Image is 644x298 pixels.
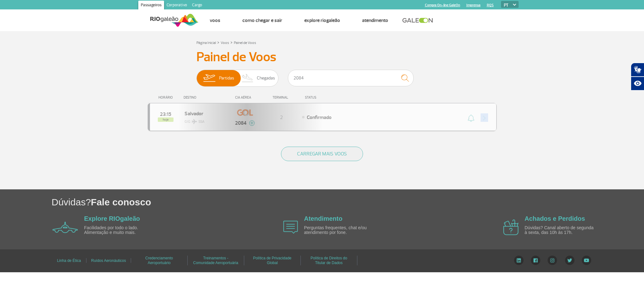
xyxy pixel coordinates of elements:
[91,256,126,265] a: Ruídos Aeronáuticos
[242,17,282,24] a: Como chegar e sair
[304,215,342,222] a: Atendimento
[281,147,363,161] button: CARREGAR MAIS VOOS
[283,221,298,234] img: airplane icon
[362,17,388,24] a: Atendimento
[582,256,591,265] img: YouTube
[229,95,261,100] div: CIA AÉREA
[257,70,275,86] span: Chegadas
[52,196,644,209] h1: Dúvidas?
[631,77,644,90] button: Abrir recursos assistivos.
[84,215,140,222] a: Explore RIOgaleão
[565,256,575,265] img: Twitter
[503,219,519,235] img: airplane icon
[531,256,540,265] img: Facebook
[525,215,585,222] a: Achados e Perdidos
[199,70,219,86] img: slider-embarque
[631,63,644,90] div: Plugin de acessibilidade da Hand Talk.
[253,254,291,267] a: Política de Privacidade Global
[261,95,302,100] div: TERMINAL
[150,95,184,100] div: HORÁRIO
[425,3,460,7] a: Compra On-line GaleOn
[164,1,190,11] a: Corporativo
[514,256,524,265] img: LinkedIn
[52,222,78,233] img: airplane icon
[184,95,229,100] div: DESTINO
[193,254,238,267] a: Treinamentos - Comunidade Aeroportuária
[304,225,376,235] p: Perguntas frequentes, chat e/ou atendimento por fone.
[219,70,234,86] span: Partidas
[466,3,481,7] a: Imprensa
[196,49,448,65] h3: Painel de Voos
[525,225,597,235] p: Dúvidas? Canal aberto de segunda à sexta, das 10h às 17h.
[548,256,557,265] img: Instagram
[288,70,414,86] input: Voo, cidade ou cia aérea
[210,17,220,24] a: Voos
[311,254,347,267] a: Política de Direitos do Titular de Dados
[190,1,205,11] a: Cargo
[57,256,81,265] a: Linha de Ética
[196,41,216,45] a: Página Inicial
[302,95,353,100] div: STATUS
[138,1,164,11] a: Passageiros
[487,3,494,7] a: RQS
[230,39,233,46] a: >
[84,225,157,235] p: Facilidades por todo o lado. Alimentação e muito mais.
[631,63,644,77] button: Abrir tradutor de língua de sinais.
[304,17,340,24] a: Explore RIOgaleão
[91,197,151,207] span: Fale conosco
[239,70,257,86] img: slider-desembarque
[221,41,229,45] a: Voos
[234,41,256,45] a: Painel de Voos
[217,39,219,46] a: >
[145,254,173,267] a: Credenciamento Aeroportuário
